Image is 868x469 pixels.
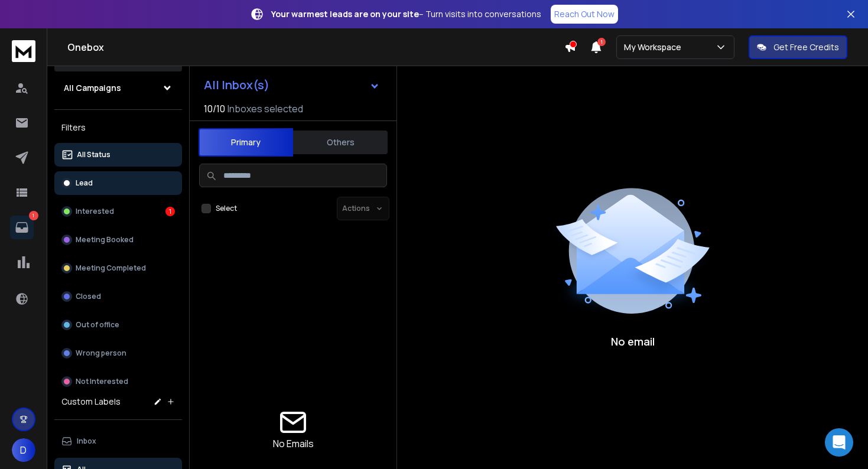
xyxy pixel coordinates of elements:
button: Wrong person [54,341,182,365]
p: Closed [76,292,101,301]
p: 1 [29,211,38,220]
button: D [12,438,35,462]
p: Get Free Credits [773,41,839,53]
h1: Onebox [67,40,564,54]
button: Primary [199,128,293,157]
a: Reach Out Now [551,5,618,24]
button: Interested1 [54,200,182,223]
button: Get Free Credits [749,35,847,59]
p: Interested [76,207,114,216]
button: Others [293,129,388,155]
button: All Status [54,143,182,167]
p: – Turn visits into conversations [271,8,541,20]
button: All Inbox(s) [194,73,389,97]
h1: All Campaigns [64,82,121,94]
img: logo [12,40,35,62]
strong: Your warmest leads are on your site [271,8,419,19]
button: Lead [54,171,182,195]
p: Meeting Completed [76,263,146,273]
p: My Workspace [624,41,686,53]
h3: Filters [54,119,182,136]
p: Reach Out Now [554,8,615,20]
button: Out of office [54,313,182,337]
p: Inbox [77,437,96,446]
button: All Campaigns [54,76,182,100]
p: Meeting Booked [76,235,134,245]
p: No email [611,333,655,350]
a: 1 [10,216,34,239]
button: Inbox [54,429,182,453]
p: All Status [77,150,110,159]
button: Meeting Booked [54,228,182,252]
div: Open Intercom Messenger [825,428,853,457]
p: Out of office [76,320,119,330]
p: Not Interested [76,377,128,386]
span: 1 [597,38,606,46]
h1: All Inbox(s) [204,79,269,91]
h3: Custom Labels [61,396,121,408]
span: 10 / 10 [204,102,225,116]
p: Lead [76,178,93,188]
button: Not Interested [54,370,182,393]
label: Select [216,204,237,213]
div: 1 [165,207,175,216]
button: Meeting Completed [54,256,182,280]
h3: Inboxes selected [227,102,303,116]
p: No Emails [273,437,314,451]
p: Wrong person [76,349,126,358]
button: Closed [54,285,182,308]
